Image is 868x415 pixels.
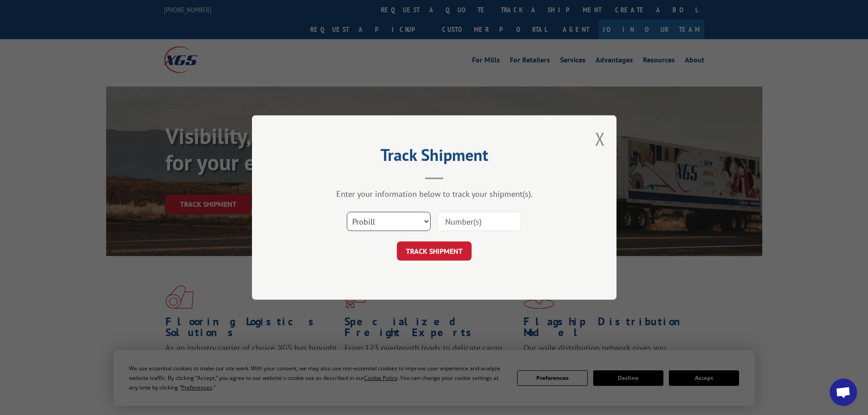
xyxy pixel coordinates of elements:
[437,212,521,231] input: Number(s)
[298,149,571,166] h2: Track Shipment
[298,189,571,199] div: Enter your information below to track your shipment(s).
[595,127,605,151] button: Close modal
[397,241,472,261] button: TRACK SHIPMENT
[830,379,857,406] div: Open chat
